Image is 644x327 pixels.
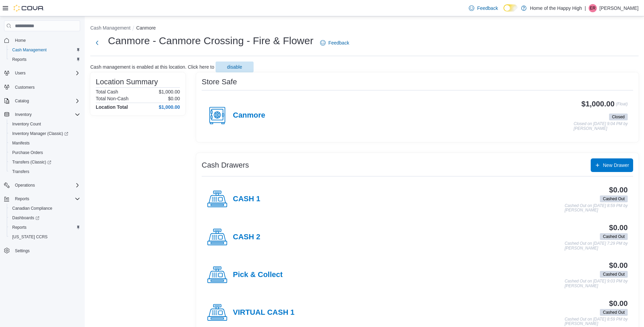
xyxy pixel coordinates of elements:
[12,159,51,165] span: Transfers (Classic)
[10,168,80,176] span: Transfers
[12,246,80,255] span: Settings
[12,150,43,155] span: Purchase Orders
[108,34,313,48] h1: Canmore - Canmore Crossing - Fire & Flower
[1,110,83,119] button: Inventory
[603,162,629,169] span: New Drawer
[609,224,628,232] h3: $0.00
[603,234,625,240] span: Cashed Out
[10,120,44,128] a: Inventory Count
[96,96,129,101] h6: Total Non-Cash
[233,233,260,242] h4: CASH 2
[609,186,628,194] h3: $0.00
[10,55,29,64] a: Reports
[10,120,80,128] span: Inventory Count
[12,247,32,255] a: Settings
[12,140,30,146] span: Manifests
[530,4,582,12] p: Home of the Happy High
[1,35,83,45] button: Home
[328,39,349,46] span: Feedback
[574,122,628,131] p: Closed on [DATE] 9:04 PM by [PERSON_NAME]
[10,46,80,54] span: Cash Management
[12,36,29,45] a: Home
[202,161,249,169] h3: Cash Drawers
[12,36,80,45] span: Home
[12,169,29,174] span: Transfers
[12,57,26,62] span: Reports
[15,98,29,104] span: Catalog
[585,4,586,12] p: |
[10,149,46,157] a: Purchase Orders
[616,100,628,112] p: (Float)
[233,111,265,120] h4: Canmore
[15,196,29,202] span: Reports
[609,299,628,308] h3: $0.00
[159,104,180,110] h4: $1,000.00
[603,196,625,202] span: Cashed Out
[10,233,50,241] a: [US_STATE] CCRS
[10,149,80,157] span: Purchase Orders
[609,114,628,120] span: Closed
[591,158,633,172] button: New Drawer
[7,204,83,213] button: Canadian Compliance
[12,121,41,127] span: Inventory Count
[15,248,30,254] span: Settings
[10,204,80,212] span: Canadian Compliance
[12,206,52,211] span: Canadian Compliance
[7,138,83,148] button: Manifests
[7,157,83,167] a: Transfers (Classic)
[317,36,352,50] a: Feedback
[12,69,80,77] span: Users
[10,130,71,138] a: Inventory Manager (Classic)
[12,215,39,221] span: Dashboards
[14,5,44,12] img: Cova
[1,194,83,204] button: Reports
[10,223,29,231] a: Reports
[565,241,628,251] p: Cashed Out on [DATE] 7:29 PM by [PERSON_NAME]
[12,131,68,136] span: Inventory Manager (Classic)
[15,85,35,90] span: Customers
[202,78,237,86] h3: Store Safe
[609,261,628,270] h3: $0.00
[7,223,83,232] button: Reports
[600,271,628,278] span: Cashed Out
[96,78,158,86] h3: Location Summary
[590,4,596,12] span: ER
[233,271,283,279] h4: Pick & Collect
[15,112,32,117] span: Inventory
[12,110,80,119] span: Inventory
[565,317,628,326] p: Cashed Out on [DATE] 8:59 PM by [PERSON_NAME]
[1,68,83,78] button: Users
[7,148,83,157] button: Purchase Orders
[7,55,83,64] button: Reports
[10,130,80,138] span: Inventory Manager (Classic)
[136,25,156,31] button: Canmore
[10,233,80,241] span: Washington CCRS
[168,96,180,101] p: $0.00
[12,69,28,77] button: Users
[15,183,35,188] span: Operations
[7,213,83,223] a: Dashboards
[96,104,128,110] h4: Location Total
[12,181,38,189] button: Operations
[10,46,49,54] a: Cash Management
[603,271,625,277] span: Cashed Out
[600,309,628,316] span: Cashed Out
[503,12,504,12] span: Dark Mode
[600,4,639,12] p: [PERSON_NAME]
[233,195,260,204] h4: CASH 1
[12,97,32,105] button: Catalog
[90,24,639,33] nav: An example of EuiBreadcrumbs
[503,4,518,12] input: Dark Mode
[10,204,55,212] a: Canadian Compliance
[10,214,42,222] a: Dashboards
[1,180,83,190] button: Operations
[12,181,80,189] span: Operations
[1,96,83,106] button: Catalog
[12,234,48,240] span: [US_STATE] CCRS
[7,232,83,242] button: [US_STATE] CCRS
[477,5,498,12] span: Feedback
[7,129,83,138] a: Inventory Manager (Classic)
[96,89,118,94] h6: Total Cash
[582,100,615,108] h3: $1,000.00
[10,139,80,147] span: Manifests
